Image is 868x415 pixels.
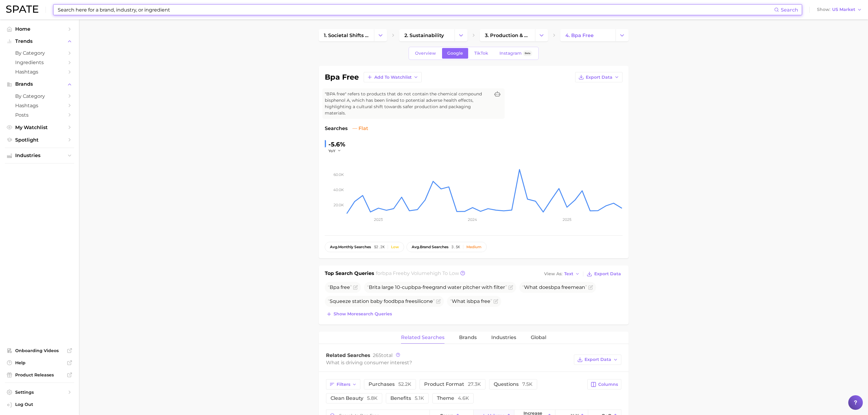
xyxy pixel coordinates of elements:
[412,245,420,249] abbr: average
[436,299,441,304] button: Flag as miscategorized or irrelevant
[587,379,621,389] button: Columns
[407,242,487,252] button: avg.brand searches3.5kMedium
[57,5,774,15] input: Search here for a brand, industry, or ingredient
[588,285,593,290] button: Flag as miscategorized or irrelevant
[442,48,468,59] a: Google
[5,101,74,110] a: Hashtags
[15,125,64,130] span: My Watchlist
[15,26,64,32] span: Home
[15,112,64,118] span: Posts
[5,123,74,132] a: My Watchlist
[451,245,460,249] span: 3.5k
[398,381,411,387] span: 52.2k
[15,103,64,108] span: Hashtags
[415,395,424,401] span: 5.1k
[5,37,74,46] button: Trends
[562,217,571,222] tspan: 2025
[522,381,533,387] span: 7.5k
[15,137,64,143] span: Spotlight
[481,298,490,304] span: free
[5,400,74,410] a: Log out. Currently logged in with e-mail laura.cordero@emersongroup.com.
[326,352,370,358] span: Related Searches
[466,245,482,249] div: Medium
[469,48,493,59] a: TikTok
[5,58,74,67] a: Ingredients
[374,245,385,249] span: 52.2k
[364,72,422,82] button: Add to Watchlist
[474,51,488,56] span: TikTok
[328,298,435,304] span: Squeeze station baby food silicone
[319,29,374,41] a: 1. societal shifts & culture
[352,125,368,132] span: flat
[334,172,344,177] tspan: 60.0k
[330,245,338,249] abbr: average
[15,69,64,75] span: Hashtags
[15,153,64,158] span: Industries
[5,80,74,89] button: Brands
[531,335,546,340] span: Global
[815,6,863,14] button: ShowUS Market
[522,284,587,290] span: What does mean
[535,29,548,41] button: Change Category
[325,242,404,252] button: avg.monthly searches52.2kLow
[5,358,74,367] a: Help
[405,298,415,304] span: free
[468,381,481,387] span: 27.3k
[415,51,436,56] span: Overview
[369,381,411,387] span: purchases
[325,74,359,81] h1: bpa free
[817,8,830,11] span: Show
[374,75,412,80] span: Add to Watchlist
[424,381,481,387] span: product format
[328,148,341,153] button: YoY
[468,217,477,222] tspan: 2024
[331,395,378,401] span: clean beauty
[373,352,381,358] span: 265
[450,298,492,304] span: What is
[390,395,424,401] span: benefits
[374,217,383,222] tspan: 2023
[328,148,335,153] span: YoY
[373,352,393,358] span: total
[15,39,64,44] span: Trends
[525,51,530,56] span: Beta
[585,357,611,362] span: Export Data
[455,29,468,41] button: Change Category
[458,395,469,401] span: 4.6k
[334,203,344,207] tspan: 20.0k
[575,72,623,82] button: Export Data
[15,389,64,395] span: Settings
[470,298,480,304] span: bpa
[5,48,74,58] a: by Category
[561,284,571,290] span: free
[376,270,459,278] h2: for by Volume
[324,33,369,38] span: 1. societal shifts & culture
[5,370,74,379] a: Product Releases
[586,75,612,80] span: Export Data
[565,33,594,38] span: 4. bpa free
[325,310,393,318] button: Show moresearch queries
[551,284,560,290] span: bpa
[494,381,533,387] span: questions
[508,285,513,290] button: Flag as miscategorized or irrelevant
[374,29,387,41] button: Change Category
[395,298,404,304] span: bpa
[352,126,357,131] img: flat
[480,29,535,41] a: 3. production & packaging
[325,270,374,278] h1: Top Search Queries
[410,48,441,59] a: Overview
[594,271,621,276] span: Export Data
[423,284,432,290] span: free
[544,272,562,276] span: View As
[564,272,573,276] span: Text
[5,135,74,145] a: Spotlight
[325,91,490,116] span: "BPA free" refers to products that do not contain the chemical compound bisphenol A, which has be...
[430,270,459,276] span: high to low
[832,8,855,11] span: US Market
[328,139,345,149] div: -5.6%
[15,81,64,87] span: Brands
[5,24,74,34] a: Home
[367,284,507,290] span: Brita large 10-cup - grand water pitcher with filter
[412,245,448,249] span: brand searches
[325,125,348,132] span: Searches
